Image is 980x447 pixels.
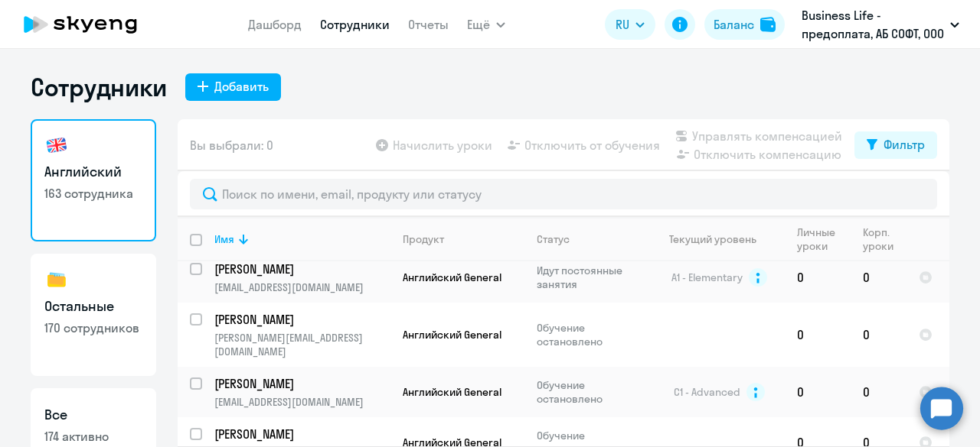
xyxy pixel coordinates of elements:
a: Остальные170 сотрудников [31,254,156,376]
div: Корп. уроки [863,225,896,253]
input: Поиск по имени, email, продукту или статусу [190,179,937,209]
td: 0 [851,303,906,367]
p: [PERSON_NAME] [214,375,387,392]
a: Английский163 сотрудника [31,119,156,241]
span: RU [616,15,629,34]
p: Идут постоянные занятия [537,264,642,291]
div: Статус [537,232,570,246]
div: Продукт [403,232,444,246]
div: Фильтр [884,135,925,154]
div: Баланс [714,15,754,34]
div: Продукт [403,232,524,246]
div: Добавить [214,77,269,96]
span: A1 - Elementary [671,270,743,284]
a: [PERSON_NAME] [214,261,390,277]
h1: Сотрудники [31,72,167,102]
p: Обучение остановлено [537,321,642,348]
p: Business Life - предоплата, АБ СОФТ, ООО [802,6,944,43]
a: [PERSON_NAME] [214,426,390,442]
div: Личные уроки [797,225,840,253]
div: Статус [537,232,642,246]
div: Личные уроки [797,225,850,253]
div: Имя [214,232,234,246]
p: [PERSON_NAME][EMAIL_ADDRESS][DOMAIN_NAME] [214,331,390,358]
h3: Все [44,405,142,425]
a: Отчеты [408,17,449,32]
p: [EMAIL_ADDRESS][DOMAIN_NAME] [214,395,390,409]
img: others [44,267,69,292]
td: 0 [851,252,906,303]
p: [PERSON_NAME] [214,261,387,277]
a: Сотрудники [320,17,390,32]
p: 174 активно [44,428,142,445]
p: [PERSON_NAME] [214,311,387,328]
span: Английский General [403,385,501,399]
p: [EMAIL_ADDRESS][DOMAIN_NAME] [214,280,390,294]
button: Фильтр [854,131,937,159]
td: 0 [785,367,851,417]
td: 0 [851,367,906,417]
h3: Английский [44,162,142,182]
td: 0 [785,252,851,303]
button: RU [605,9,655,40]
span: Ещё [467,15,490,34]
a: [PERSON_NAME] [214,311,390,328]
span: Английский General [403,328,501,342]
button: Business Life - предоплата, АБ СОФТ, ООО [794,6,967,43]
td: 0 [785,303,851,367]
img: english [44,133,69,157]
p: [PERSON_NAME] [214,426,387,442]
a: [PERSON_NAME] [214,375,390,392]
span: Вы выбрали: 0 [190,136,273,154]
p: Обучение остановлено [537,378,642,406]
button: Балансbalance [704,9,785,40]
a: Дашборд [248,17,302,32]
img: balance [760,17,776,32]
p: 170 сотрудников [44,319,142,336]
h3: Остальные [44,296,142,316]
span: Английский General [403,270,501,284]
div: Корп. уроки [863,225,906,253]
div: Текущий уровень [669,232,756,246]
button: Добавить [185,73,281,101]
div: Текущий уровень [655,232,784,246]
p: 163 сотрудника [44,185,142,202]
button: Ещё [467,9,505,40]
span: C1 - Advanced [674,385,740,399]
div: Имя [214,232,390,246]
